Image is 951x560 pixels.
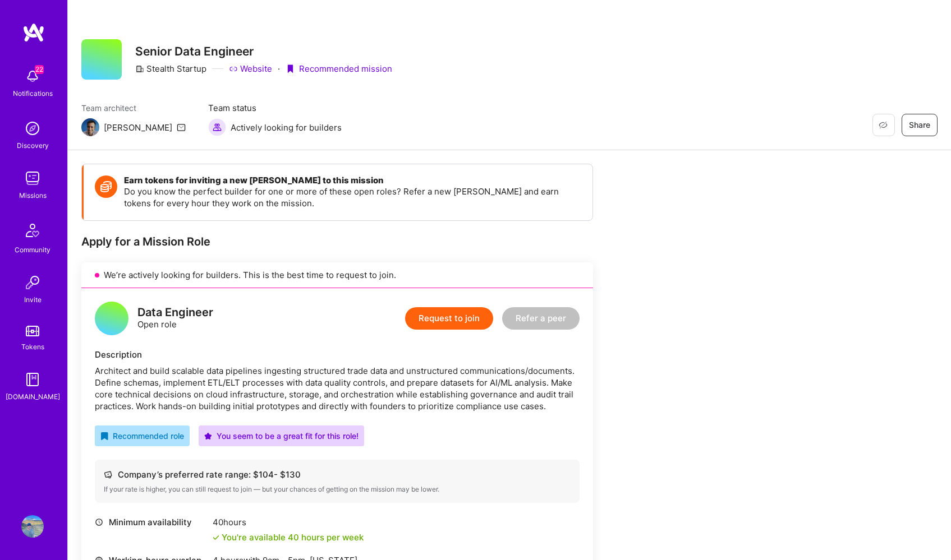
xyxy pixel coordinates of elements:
[213,516,364,528] div: 40 hours
[17,140,49,151] div: Discovery
[81,234,593,249] div: Apply for a Mission Role
[135,63,206,75] div: Stealth Startup
[19,515,47,538] a: User Avatar
[81,262,593,288] div: We’re actively looking for builders. This is the best time to request to join.
[177,123,186,132] i: icon Mail
[204,432,212,440] i: icon PurpleStar
[100,430,184,442] div: Recommended role
[95,365,580,412] div: Architect and build scalable data pipelines ingesting structured trade data and unstructured comm...
[100,432,108,440] i: icon RecommendedBadge
[135,44,392,58] h3: Senior Data Engineer
[95,516,207,528] div: Minimum availability
[81,102,186,114] span: Team architect
[124,175,581,186] h4: Earn tokens for inviting a new [PERSON_NAME] to this mission
[26,326,39,336] img: tokens
[6,391,60,402] div: [DOMAIN_NAME]
[21,341,44,353] div: Tokens
[13,87,53,99] div: Notifications
[24,294,42,306] div: Invite
[21,117,44,140] img: discovery
[137,307,213,318] div: Data Engineer
[95,518,103,526] i: icon Clock
[229,63,272,75] a: Website
[909,119,930,131] span: Share
[95,349,580,360] div: Description
[95,175,117,198] img: Token icon
[278,63,280,75] div: ·
[213,534,219,541] i: icon Check
[21,65,44,87] img: bell
[21,271,44,294] img: Invite
[204,430,359,442] div: You seem to be a great fit for this role!
[21,368,44,391] img: guide book
[15,244,50,256] div: Community
[405,307,493,330] button: Request to join
[231,122,342,133] span: Actively looking for builders
[213,531,364,543] div: You're available 40 hours per week
[879,121,888,129] i: icon EyeClosed
[135,64,144,73] i: icon CompanyGray
[104,485,571,494] div: If your rate is higher, you can still request to join — but your chances of getting on the missio...
[104,122,172,133] div: [PERSON_NAME]
[902,114,938,136] button: Share
[137,307,213,330] div: Open role
[502,307,580,330] button: Refer a peer
[19,217,46,244] img: Community
[21,515,44,538] img: User Avatar
[22,22,45,43] img: logo
[124,186,581,209] p: Do you know the perfect builder for one or more of these open roles? Refer a new [PERSON_NAME] an...
[104,469,571,480] div: Company’s preferred rate range: $ 104 - $ 130
[286,64,295,73] i: icon PurpleRibbon
[81,118,99,136] img: Team Architect
[35,65,44,74] span: 22
[208,118,226,136] img: Actively looking for builders
[19,189,47,201] div: Missions
[208,102,342,114] span: Team status
[21,167,44,189] img: teamwork
[104,470,112,479] i: icon Cash
[286,63,392,75] div: Recommended mission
